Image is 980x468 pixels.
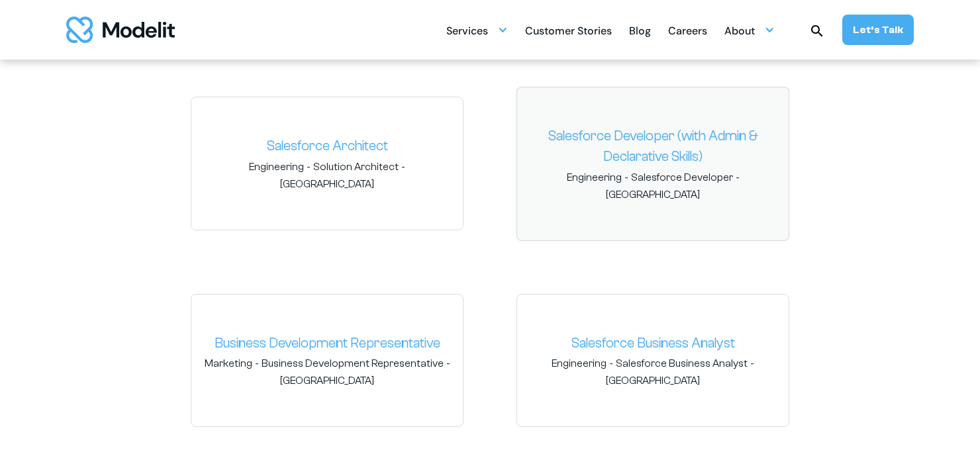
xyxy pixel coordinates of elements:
span: Salesforce Business Analyst [616,356,748,371]
div: Services [446,19,488,45]
a: Business Development Representative [202,333,452,354]
a: Salesforce Business Analyst [528,333,778,354]
span: Solution Architect [313,160,399,174]
span: Engineering [567,170,622,185]
span: - - [528,170,778,202]
span: Business Development Representative [262,356,444,371]
div: Let’s Talk [853,23,903,37]
span: - - [202,160,452,191]
div: Blog [629,19,651,45]
div: Customer Stories [525,19,612,45]
img: modelit logo [66,17,175,43]
span: Salesforce Developer [631,170,733,185]
span: [GEOGRAPHIC_DATA] [280,177,374,191]
span: Marketing [205,356,252,371]
a: Let’s Talk [842,15,914,45]
a: Salesforce Developer (with Admin & Declarative Skills) [528,126,778,167]
a: Careers [668,17,707,43]
span: - - [528,356,778,388]
a: Blog [629,17,651,43]
a: Salesforce Architect [202,136,452,157]
span: [GEOGRAPHIC_DATA] [606,373,700,388]
span: [GEOGRAPHIC_DATA] [280,373,374,388]
div: Services [446,17,508,43]
span: [GEOGRAPHIC_DATA] [606,187,700,202]
a: Customer Stories [525,17,612,43]
div: About [724,17,775,43]
span: Engineering [249,160,304,174]
a: home [66,17,175,43]
span: Engineering [552,356,607,371]
div: Careers [668,19,707,45]
span: - - [202,356,452,388]
div: About [724,19,755,45]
